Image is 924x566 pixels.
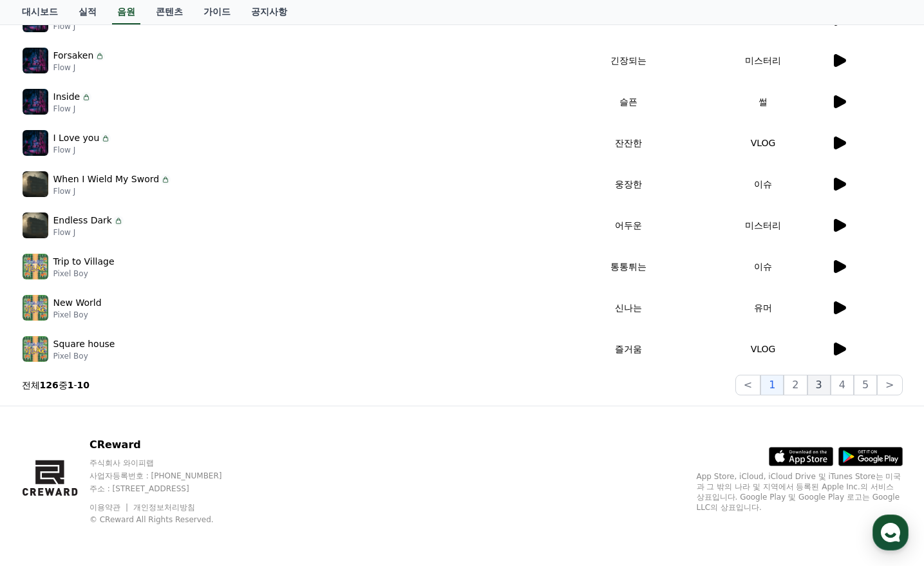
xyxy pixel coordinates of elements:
[53,104,92,114] p: Flow J
[561,328,696,370] td: 즐거움
[90,458,247,468] p: 주식회사 와이피랩
[696,328,831,370] td: VLOG
[90,514,247,525] p: © CReward All Rights Reserved.
[561,246,696,287] td: 통통튀는
[696,122,831,164] td: VLOG
[40,380,59,390] strong: 126
[807,375,831,395] button: 3
[4,408,85,440] a: 홈
[199,428,214,438] span: 설정
[53,255,115,269] p: Trip to Village
[697,471,903,513] p: App Store, iCloud, iCloud Drive 및 iTunes Store는 미국과 그 밖의 나라 및 지역에서 등록된 Apple Inc.의 서비스 상표입니다. Goo...
[90,484,247,494] p: 주소 : [STREET_ADDRESS]
[53,351,115,361] p: Pixel Boy
[53,310,102,320] p: Pixel Boy
[53,269,115,279] p: Pixel Boy
[53,296,102,310] p: New World
[53,90,80,104] p: Inside
[561,40,696,81] td: 긴장되는
[53,173,160,186] p: When I Wield My Sword
[53,49,94,62] p: Forsaken
[784,375,807,395] button: 2
[854,375,877,395] button: 5
[23,254,48,279] img: music
[23,212,48,238] img: music
[831,375,854,395] button: 4
[53,214,112,227] p: Endless Dark
[90,471,247,481] p: 사업자등록번호 : [PHONE_NUMBER]
[22,379,90,391] p: 전체 중 -
[696,81,831,122] td: 썰
[23,171,48,197] img: music
[23,336,48,362] img: music
[90,437,247,453] p: CReward
[77,380,90,390] strong: 10
[561,81,696,122] td: 슬픈
[90,503,130,512] a: 이용약관
[133,503,195,512] a: 개인정보처리방침
[85,408,166,440] a: 대화
[166,408,247,440] a: 설정
[23,89,48,115] img: music
[53,131,100,145] p: I Love you
[53,186,171,196] p: Flow J
[696,246,831,287] td: 이슈
[561,205,696,246] td: 어두운
[53,21,101,32] p: Flow J
[118,428,133,439] span: 대화
[760,375,784,395] button: 1
[53,62,106,73] p: Flow J
[53,337,115,351] p: Square house
[696,287,831,328] td: 유머
[561,287,696,328] td: 신나는
[877,375,902,395] button: >
[561,164,696,205] td: 웅장한
[53,145,111,155] p: Flow J
[696,205,831,246] td: 미스터리
[68,380,74,390] strong: 1
[735,375,760,395] button: <
[23,295,48,321] img: music
[53,227,124,238] p: Flow J
[696,164,831,205] td: 이슈
[23,48,48,73] img: music
[696,40,831,81] td: 미스터리
[41,428,48,438] span: 홈
[561,122,696,164] td: 잔잔한
[23,130,48,156] img: music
